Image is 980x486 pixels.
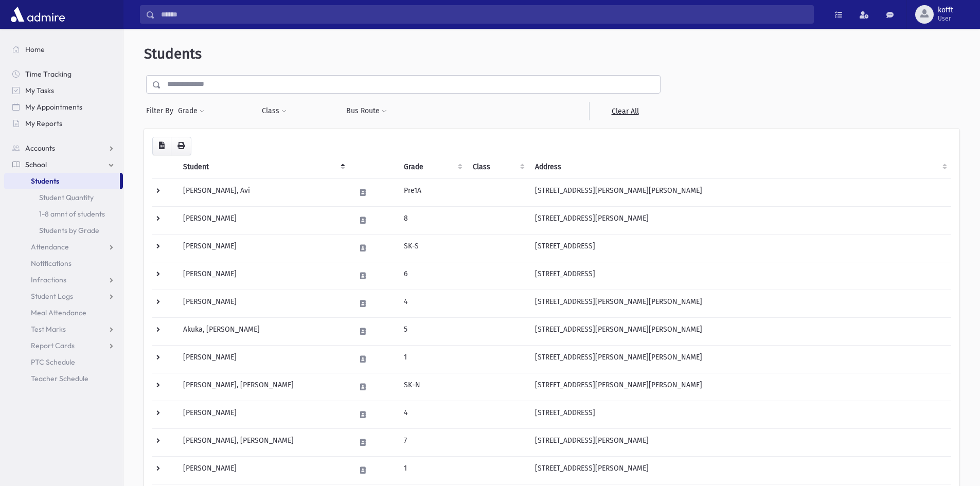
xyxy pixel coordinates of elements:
[4,140,123,156] a: Accounts
[4,304,123,321] a: Meal Attendance
[398,317,467,345] td: 5
[8,4,67,25] img: AdmirePro
[938,14,953,23] span: User
[177,102,205,120] button: Grade
[346,102,387,120] button: Bus Route
[25,143,55,153] span: Accounts
[529,456,951,484] td: [STREET_ADDRESS][PERSON_NAME]
[155,5,813,24] input: Search
[4,206,123,222] a: 1-8 amnt of students
[177,290,349,317] td: [PERSON_NAME]
[938,6,953,14] span: kofft
[4,189,123,206] a: Student Quantity
[4,255,123,272] a: Notifications
[25,86,54,95] span: My Tasks
[25,45,45,54] span: Home
[177,234,349,262] td: [PERSON_NAME]
[177,262,349,290] td: [PERSON_NAME]
[398,178,467,206] td: Pre1A
[4,370,123,387] a: Teacher Schedule
[529,345,951,373] td: [STREET_ADDRESS][PERSON_NAME][PERSON_NAME]
[152,137,171,155] button: CSV
[4,99,123,115] a: My Appointments
[31,292,73,301] span: Student Logs
[398,401,467,428] td: 4
[398,373,467,401] td: SK-N
[4,41,123,58] a: Home
[4,321,123,337] a: Test Marks
[31,176,59,186] span: Students
[398,428,467,456] td: 7
[177,428,349,456] td: [PERSON_NAME], [PERSON_NAME]
[25,160,47,169] span: School
[177,401,349,428] td: [PERSON_NAME]
[529,317,951,345] td: [STREET_ADDRESS][PERSON_NAME][PERSON_NAME]
[589,102,661,120] a: Clear All
[4,82,123,99] a: My Tasks
[31,341,75,350] span: Report Cards
[25,102,82,112] span: My Appointments
[177,317,349,345] td: Akuka, [PERSON_NAME]
[529,234,951,262] td: [STREET_ADDRESS]
[4,66,123,82] a: Time Tracking
[529,262,951,290] td: [STREET_ADDRESS]
[4,115,123,132] a: My Reports
[398,234,467,262] td: SK-S
[31,374,88,383] span: Teacher Schedule
[177,155,349,179] th: Student: activate to sort column descending
[144,45,202,62] span: Students
[4,288,123,304] a: Student Logs
[398,456,467,484] td: 1
[529,373,951,401] td: [STREET_ADDRESS][PERSON_NAME][PERSON_NAME]
[4,272,123,288] a: Infractions
[177,206,349,234] td: [PERSON_NAME]
[398,345,467,373] td: 1
[177,178,349,206] td: [PERSON_NAME], Avi
[529,178,951,206] td: [STREET_ADDRESS][PERSON_NAME][PERSON_NAME]
[146,105,177,116] span: Filter By
[529,206,951,234] td: [STREET_ADDRESS][PERSON_NAME]
[31,357,75,367] span: PTC Schedule
[4,222,123,239] a: Students by Grade
[398,155,467,179] th: Grade: activate to sort column ascending
[25,69,72,79] span: Time Tracking
[398,262,467,290] td: 6
[31,242,69,251] span: Attendance
[261,102,287,120] button: Class
[467,155,529,179] th: Class: activate to sort column ascending
[177,456,349,484] td: [PERSON_NAME]
[4,173,120,189] a: Students
[529,428,951,456] td: [STREET_ADDRESS][PERSON_NAME]
[31,275,66,284] span: Infractions
[4,354,123,370] a: PTC Schedule
[177,345,349,373] td: [PERSON_NAME]
[529,290,951,317] td: [STREET_ADDRESS][PERSON_NAME][PERSON_NAME]
[529,155,951,179] th: Address: activate to sort column ascending
[4,337,123,354] a: Report Cards
[31,259,72,268] span: Notifications
[398,206,467,234] td: 8
[4,239,123,255] a: Attendance
[31,325,66,334] span: Test Marks
[4,156,123,173] a: School
[31,308,86,317] span: Meal Attendance
[398,290,467,317] td: 4
[171,137,191,155] button: Print
[529,401,951,428] td: [STREET_ADDRESS]
[25,119,62,128] span: My Reports
[177,373,349,401] td: [PERSON_NAME], [PERSON_NAME]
